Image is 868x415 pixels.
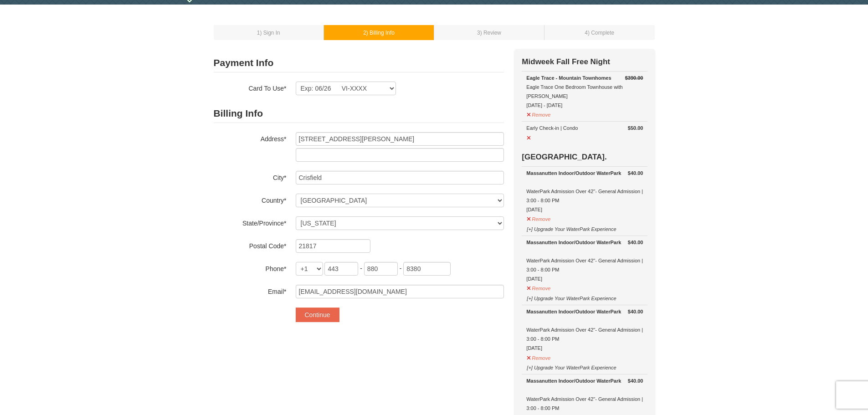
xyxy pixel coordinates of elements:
small: 3 [477,30,501,36]
h2: Billing Info [214,104,504,123]
label: City* [214,171,287,182]
label: Address* [214,132,287,143]
div: Massanutten Indoor/Outdoor WaterPark [526,376,643,385]
label: State/Province* [214,216,287,228]
label: Phone* [214,262,287,273]
input: Postal Code [296,239,370,253]
strong: $40.00 [628,238,643,247]
input: xxx [364,262,398,276]
span: ) Complete [588,30,614,36]
button: Remove [526,282,551,293]
span: ) Sign In [260,30,280,36]
strong: Eagle Trace - Mountain Townhomes [526,75,611,81]
div: Massanutten Indoor/Outdoor WaterPark [526,169,643,178]
strong: $40.00 [628,307,643,316]
button: [+] Upgrade Your WaterPark Experience [526,222,616,234]
div: WaterPark Admission Over 42"- General Admission | 3:00 - 8:00 PM [DATE] [526,238,643,283]
small: 1 [257,30,280,36]
label: Card To Use* [214,82,287,93]
button: [+] Upgrade Your WaterPark Experience [526,292,616,303]
div: WaterPark Admission Over 42"- General Admission | 3:00 - 8:00 PM [DATE] [526,169,643,214]
strong: [GEOGRAPHIC_DATA]. [522,153,606,161]
span: - [400,265,402,272]
strong: $40.00 [628,169,643,178]
div: Massanutten Indoor/Outdoor WaterPark [526,238,643,247]
strong: Midweek Fall Free Night [522,57,610,66]
span: - [360,265,362,272]
button: [+] Upgrade Your WaterPark Experience [526,361,616,372]
small: 2 [363,30,395,36]
strong: $50.00 [628,123,643,133]
div: Eagle Trace One Bedroom Townhouse with [PERSON_NAME] [DATE] - [DATE] [526,73,643,110]
label: Country* [214,194,287,205]
label: Postal Code* [214,239,287,251]
span: ) Review [480,30,501,36]
small: 4 [585,30,614,36]
input: City [296,171,504,184]
td: Early Check-in | Condo [522,122,647,144]
button: Remove [526,108,551,119]
button: Remove [526,212,551,224]
input: xxxx [403,262,451,276]
div: WaterPark Admission Over 42"- General Admission | 3:00 - 8:00 PM [DATE] [526,307,643,353]
strong: $40.00 [628,376,643,385]
div: Massanutten Indoor/Outdoor WaterPark [526,307,643,316]
span: ) Billing Info [366,30,395,36]
input: xxx [324,262,358,276]
button: Remove [526,351,551,363]
del: $390.00 [625,75,643,81]
input: Email [296,285,504,298]
input: Billing Info [296,132,504,146]
label: Email* [214,285,287,296]
h2: Payment Info [214,54,504,72]
button: Continue [296,307,339,322]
